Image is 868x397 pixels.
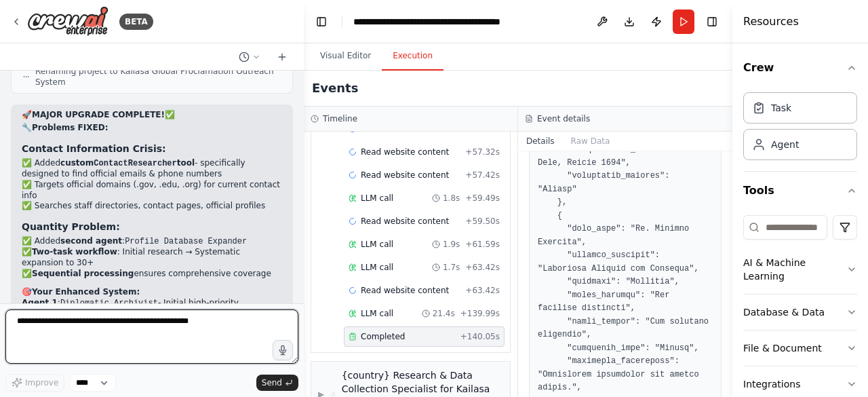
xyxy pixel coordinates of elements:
[32,269,134,278] strong: Sequential processing
[60,299,158,308] code: Diplomatic Archivist
[22,287,282,298] h2: 🎯
[22,158,282,180] li: ✅ Added - specifically designed to find official emails & phone numbers
[32,287,140,297] strong: Your Enhanced System:
[22,180,282,201] li: ✅ Targets official domains (.gov, .edu, .org) for current contact info
[361,193,393,204] span: LLM call
[443,239,460,250] span: 1.9s
[22,298,282,331] p: : - Initial high-priority research : - Systematic expansion to 30+ profiles
[460,308,500,319] span: + 139.99s
[361,239,393,250] span: LLM call
[273,340,293,360] button: Click to speak your automation idea
[32,247,117,257] strong: Two-task workflow
[22,221,120,232] strong: Quantity Problem:
[361,147,449,157] span: Read website content
[323,113,357,124] h3: Timeline
[119,14,153,30] div: BETA
[25,377,58,388] span: Improve
[60,236,122,246] strong: second agent
[382,42,443,71] button: Execution
[465,216,500,227] span: + 59.50s
[443,193,460,204] span: 1.8s
[60,158,195,168] strong: custom tool
[22,236,282,248] li: ✅ Added :
[22,143,166,154] strong: Contact Information Crisis:
[518,132,563,151] button: Details
[465,193,500,204] span: + 59.49s
[22,201,282,212] li: ✅ Searches staff directories, contact pages, official profiles
[361,331,405,342] span: Completed
[312,12,331,31] button: Hide left sidebar
[361,170,449,181] span: Read website content
[361,262,393,273] span: LLM call
[5,374,64,392] button: Improve
[771,138,799,151] div: Agent
[361,285,449,296] span: Read website content
[312,79,358,98] h2: Events
[465,285,500,296] span: + 63.42s
[465,147,500,157] span: + 57.32s
[35,66,281,88] span: Renaming project to Kailasa Global Proclamation Outreach System
[465,262,500,273] span: + 63.42s
[27,6,108,37] img: Logo
[465,239,500,250] span: + 61.59s
[743,87,857,171] div: Crew
[125,237,247,246] code: Profile Database Expander
[271,49,293,65] button: Start a new chat
[262,377,282,388] span: Send
[32,123,108,132] strong: Problems FIXED:
[703,12,722,31] button: Hide right sidebar
[443,262,460,273] span: 1.7s
[353,15,506,29] nav: breadcrumb
[460,331,500,342] span: + 140.05s
[743,14,799,30] h4: Resources
[233,49,266,65] button: Switch to previous chat
[743,245,857,294] button: AI & Machine Learning
[743,172,857,210] button: Tools
[22,247,282,268] li: ✅ : Initial research → Systematic expansion to 30+
[743,49,857,87] button: Crew
[465,170,500,181] span: + 57.42s
[94,159,176,168] code: ContactResearcher
[256,375,298,391] button: Send
[743,330,857,366] button: File & Document
[22,123,282,134] h2: 🔧
[361,216,449,227] span: Read website content
[771,101,791,115] div: Task
[22,110,282,121] p: 🚀 ✅
[22,298,58,307] strong: Agent 1
[537,113,590,124] h3: Event details
[433,308,455,319] span: 21.4s
[743,295,857,330] button: Database & Data
[22,269,282,280] li: ✅ ensures comprehensive coverage
[32,110,165,119] strong: MAJOR UPGRADE COMPLETE!
[361,308,393,319] span: LLM call
[309,42,382,71] button: Visual Editor
[563,132,618,151] button: Raw Data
